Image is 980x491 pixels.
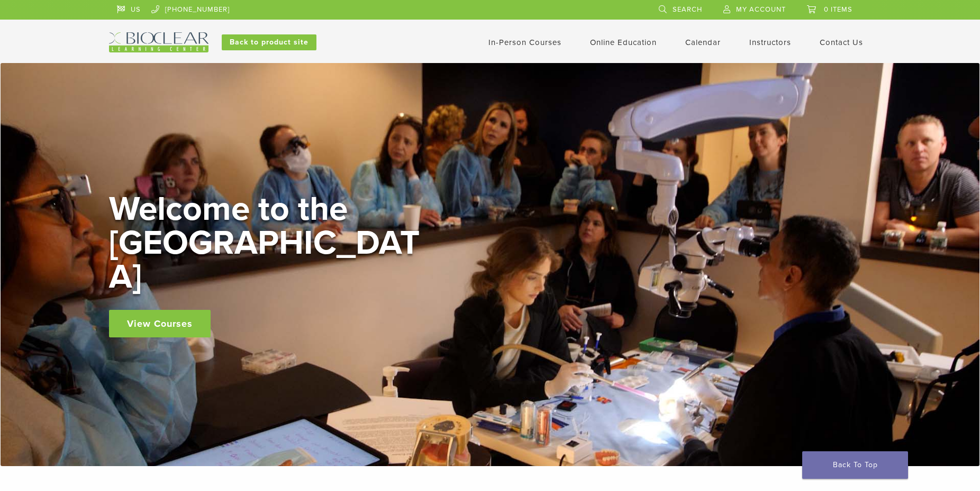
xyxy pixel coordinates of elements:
[488,38,561,47] a: In-Person Courses
[222,34,316,50] a: Back to product site
[109,192,427,294] h2: Welcome to the [GEOGRAPHIC_DATA]
[109,310,211,337] a: View Courses
[673,5,702,14] span: Search
[590,38,657,47] a: Online Education
[736,5,786,14] span: My Account
[109,32,208,52] img: Bioclear
[820,38,863,47] a: Contact Us
[685,38,721,47] a: Calendar
[824,5,852,14] span: 0 items
[802,451,908,479] a: Back To Top
[749,38,791,47] a: Instructors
